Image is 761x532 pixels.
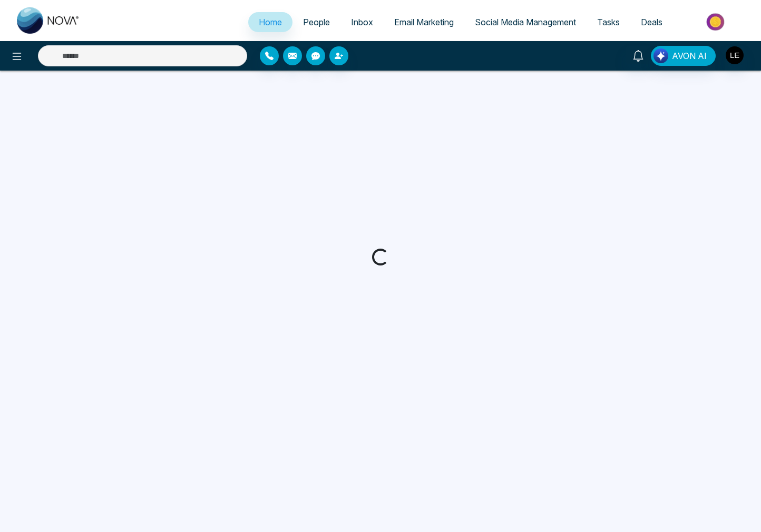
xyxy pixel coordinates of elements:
[651,46,716,66] button: AVON AI
[464,12,587,32] a: Social Media Management
[340,12,384,32] a: Inbox
[587,12,630,32] a: Tasks
[384,12,464,32] a: Email Marketing
[726,46,744,64] img: User Avatar
[394,17,454,27] span: Email Marketing
[641,17,662,27] span: Deals
[259,17,282,27] span: Home
[292,12,340,32] a: People
[303,17,330,27] span: People
[248,12,292,32] a: Home
[678,10,755,34] img: Market-place.gif
[597,17,620,27] span: Tasks
[630,12,673,32] a: Deals
[351,17,373,27] span: Inbox
[672,50,707,62] span: AVON AI
[17,7,80,34] img: Nova CRM Logo
[475,17,576,27] span: Social Media Management
[653,48,668,63] img: Lead Flow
